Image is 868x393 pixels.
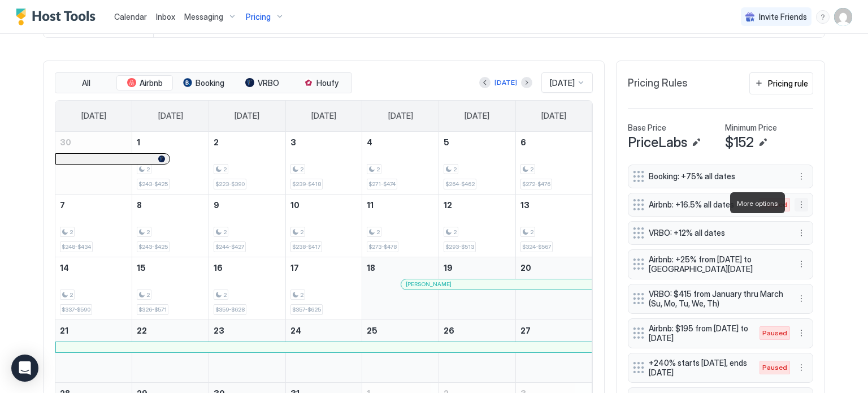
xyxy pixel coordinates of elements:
span: Airbnb: +16.5% all dates [649,200,748,210]
a: December 2, 2025 [209,132,285,153]
a: Thursday [377,101,424,131]
span: Invite Friends [759,12,807,22]
span: Houfy [316,78,338,88]
button: Edit [689,136,703,149]
td: December 6, 2025 [515,132,592,195]
span: $152 [725,134,754,151]
span: 3 [290,137,296,147]
td: December 4, 2025 [362,132,439,195]
span: 24 [290,326,301,335]
span: [DATE] [388,111,413,121]
a: Friday [453,101,501,131]
span: 5 [444,137,449,147]
span: 2 [300,166,303,173]
span: 2 [376,228,380,236]
span: $324-$567 [522,243,551,251]
a: December 8, 2025 [132,195,209,215]
span: [DATE] [235,111,259,121]
span: Calendar [114,12,147,21]
span: $271-$474 [368,180,396,188]
span: 12 [444,200,452,210]
td: December 21, 2025 [55,319,132,382]
a: December 19, 2025 [439,257,515,278]
span: $243-$425 [138,243,168,251]
button: More options [795,292,808,305]
span: $357-$625 [292,306,321,313]
div: menu [816,10,830,24]
td: December 3, 2025 [285,132,362,195]
span: $337-$590 [62,306,90,313]
span: Inbox [156,12,175,21]
span: Base Price [628,123,666,133]
span: 2 [70,228,73,236]
a: December 27, 2025 [516,320,592,341]
span: 11 [367,200,374,210]
span: $264-$462 [445,180,475,188]
span: $248-$434 [62,243,91,251]
span: 25 [367,326,377,335]
span: $243-$425 [138,180,168,188]
span: 17 [290,263,299,273]
td: December 1, 2025 [132,132,209,195]
td: December 16, 2025 [209,257,285,319]
a: December 9, 2025 [209,195,285,215]
td: December 7, 2025 [55,194,132,257]
span: 8 [137,200,142,210]
div: Booking: +75% all dates menu [628,165,813,188]
a: December 17, 2025 [286,257,362,278]
button: More options [795,198,808,211]
div: menu [795,198,808,211]
div: menu [795,257,808,271]
a: December 15, 2025 [132,257,209,278]
span: 13 [520,200,530,210]
a: December 16, 2025 [209,257,285,278]
span: Paused [762,328,787,338]
td: December 24, 2025 [285,319,362,382]
span: [DATE] [81,111,106,121]
span: 10 [290,200,300,210]
td: December 20, 2025 [515,257,592,319]
div: Airbnb: +25% from [DATE] to [GEOGRAPHIC_DATA][DATE] menu [628,249,813,279]
span: $273-$478 [368,243,397,251]
button: VRBO [234,75,290,91]
a: December 22, 2025 [132,320,209,341]
a: Host Tools Logo [16,8,101,25]
span: 18 [367,263,375,273]
a: December 23, 2025 [209,320,285,341]
a: December 18, 2025 [362,257,439,278]
td: December 2, 2025 [209,132,285,195]
a: November 30, 2025 [55,132,132,153]
div: Pricing rule [768,77,808,89]
div: menu [795,326,808,340]
a: December 10, 2025 [286,195,362,215]
span: Airbnb: $195 from [DATE] to [DATE] [649,323,748,343]
span: 22 [137,326,147,335]
span: [DATE] [158,111,183,121]
span: 2 [223,228,227,236]
td: November 30, 2025 [55,132,132,195]
span: 7 [60,200,65,210]
button: More options [795,361,808,374]
span: Pricing [246,12,271,22]
td: December 25, 2025 [362,319,439,382]
span: Pricing Rules [628,77,688,90]
div: [PERSON_NAME] [406,280,587,288]
span: 2 [300,291,303,299]
span: $326-$571 [138,306,167,313]
span: PriceLabs [628,134,687,151]
span: [DATE] [550,78,575,88]
span: 2 [146,291,150,299]
a: December 5, 2025 [439,132,515,153]
a: December 12, 2025 [439,195,515,215]
td: December 10, 2025 [285,194,362,257]
a: December 20, 2025 [516,257,592,278]
span: 2 [453,228,457,236]
a: December 14, 2025 [55,257,132,278]
button: More options [795,257,808,271]
span: VRBO: $415 from January thru March (Su, Mo, Tu, We, Th) [649,289,783,309]
td: December 27, 2025 [515,319,592,382]
span: 16 [214,263,223,273]
span: 14 [60,263,69,273]
span: Booking: +75% all dates [649,171,783,182]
